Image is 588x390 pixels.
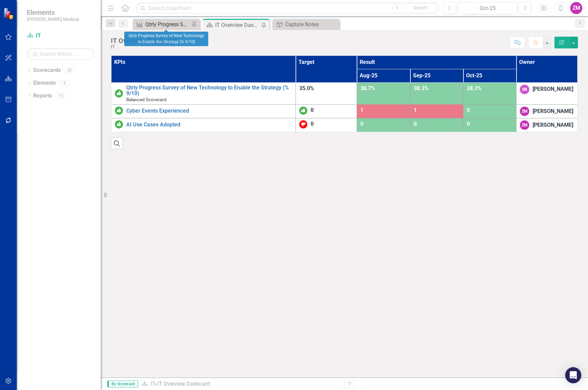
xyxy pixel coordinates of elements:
[467,121,470,127] span: 0
[27,32,94,40] a: IT
[55,93,66,99] div: 15
[285,20,338,29] div: Capture Notes
[107,381,138,387] span: By Scorecard
[274,20,338,29] a: Capture Notes
[111,118,296,132] td: Double-Click to Edit Right Click for Context Menu
[59,80,70,86] div: 6
[115,120,123,128] img: On or Above Target
[111,105,296,118] td: Double-Click to Edit Right Click for Context Menu
[414,121,417,127] span: 0
[299,85,314,91] span: 35.0%
[157,381,210,387] div: IT Overview Dasboard
[360,121,363,127] span: 0
[299,120,307,128] img: Below Target
[533,121,573,129] div: [PERSON_NAME]
[126,122,292,128] a: AI Use Cases Adopted
[533,108,573,115] div: [PERSON_NAME]
[516,118,578,132] td: Double-Click to Edit
[413,5,427,10] span: Search
[570,2,582,14] button: ZM
[27,16,79,22] small: [PERSON_NAME] Medical
[141,380,339,388] div: »
[414,85,428,91] span: 38.3%
[145,20,190,29] div: Qtrly Progress Survey of New Technology to Enable the Strategy (% 9/10)
[360,85,375,91] span: 38.7%
[115,107,123,115] img: On or Above Target
[27,48,94,60] input: Search Below...
[126,85,292,96] a: Qtrly Progress Survey of New Technology to Enable the Strategy (% 9/10)
[136,2,439,14] input: Search ClearPoint...
[533,85,573,93] div: [PERSON_NAME]
[311,107,314,114] span: 0
[124,32,208,46] div: Qtrly Progress Survey of New Technology to Enable the Strategy (% 9/10)
[126,108,292,114] a: Cyber Events Experienced
[403,3,437,13] button: Search
[565,367,581,383] div: Open Intercom Messenger
[64,68,75,73] div: 32
[33,67,61,74] a: Scorecards
[467,107,470,113] span: 0
[458,2,517,14] button: Oct-25
[111,37,177,44] div: IT Overview Dasboard
[151,381,155,387] a: IT
[467,85,482,91] span: 38.3%
[520,120,529,130] div: ZM
[311,121,314,127] span: 0
[27,8,79,16] span: Elements
[414,107,417,113] span: 1
[115,89,123,97] img: On or Above Target
[134,20,190,29] a: Qtrly Progress Survey of New Technology to Enable the Strategy (% 9/10)
[516,105,578,118] td: Double-Click to Edit
[126,97,167,102] span: Balanced Scorecard
[33,92,52,100] a: Reports
[3,8,15,19] img: ClearPoint Strategy
[215,21,260,29] div: IT Overview Dasboard
[460,4,514,12] div: Oct-25
[516,82,578,105] td: Double-Click to Edit
[520,107,529,116] div: ZM
[299,107,307,115] img: On or Above Target
[520,85,529,94] div: DR
[111,82,296,105] td: Double-Click to Edit Right Click for Context Menu
[111,44,177,49] div: IT
[33,79,56,87] a: Elements
[360,107,363,113] span: 1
